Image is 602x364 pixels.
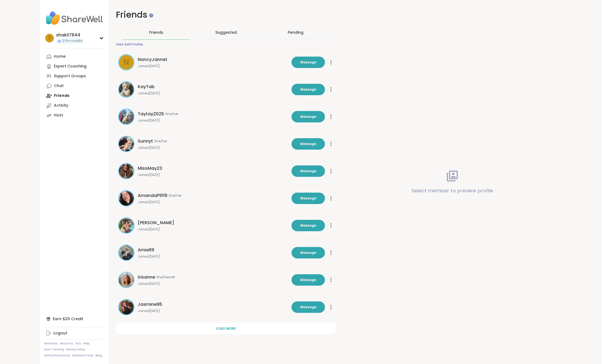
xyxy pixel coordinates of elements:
[291,301,325,313] button: Message
[54,64,87,69] div: Expert Coaching
[44,328,105,338] a: Logout
[291,220,325,231] button: Message
[149,13,153,17] iframe: Spotlight
[168,193,182,198] span: She/her
[119,218,134,233] img: Adrienne_QueenOfTheDawn
[44,348,64,351] a: Host Training
[119,82,134,97] img: KayTab
[300,114,316,119] span: Message
[291,193,325,204] button: Message
[138,84,155,90] span: KayTab
[138,56,167,63] span: NancyJannet
[54,113,63,118] div: Host
[138,165,162,172] span: MissMay23
[53,331,67,336] div: Logout
[138,254,288,259] span: Joined [DATE]
[44,52,105,61] a: Home
[119,273,134,287] img: irisanne
[300,141,316,146] span: Message
[138,118,288,123] span: Joined [DATE]
[300,277,316,282] span: Message
[411,187,493,195] p: Select member to preview profile
[138,247,154,253] span: Amie89
[300,223,316,228] span: Message
[44,314,105,324] div: Earn $20 Credit
[44,61,105,71] a: Expert Coaching
[138,227,288,232] span: Joined [DATE]
[83,342,90,346] a: Help
[54,103,68,108] div: Activity
[300,169,316,174] span: Message
[44,354,70,357] a: Safety Resources
[119,191,134,206] img: AmandaP9119
[116,9,336,21] h1: Friends
[96,354,102,357] a: Blog
[75,342,81,346] a: FAQ
[119,137,134,151] img: Sunnyt
[44,9,105,28] img: ShareWell Nav Logo
[138,192,167,199] span: AmandaP9119
[291,111,325,122] button: Message
[66,348,85,351] a: Safety Policy
[138,309,288,313] span: Joined [DATE]
[119,300,134,314] img: Jasmine95
[138,146,288,150] span: Joined [DATE]
[300,250,316,255] span: Message
[44,71,105,81] a: Support Groups
[54,73,86,79] div: Support Groups
[291,84,325,95] button: Message
[116,42,143,47] div: View Sent Invites
[291,165,325,177] button: Message
[119,109,134,124] img: Taytay2025
[138,301,162,308] span: Jasmine95
[138,200,288,204] span: Joined [DATE]
[215,30,237,35] span: Suggested
[138,220,174,226] span: [PERSON_NAME]
[138,91,288,95] span: Joined [DATE]
[44,101,105,110] a: Activity
[291,274,325,286] button: Message
[291,138,325,150] button: Message
[291,247,325,258] button: Message
[54,83,64,89] div: Chat
[291,57,325,68] button: Message
[72,354,93,357] a: Redeem Code
[56,32,84,38] div: shakil7844
[138,274,155,280] span: irisanne
[216,326,236,331] span: Load more
[288,30,303,35] div: Pending
[300,305,316,310] span: Message
[119,164,134,178] img: MissMay23
[156,275,175,279] span: She/Herself
[63,39,82,43] span: 3 Pro credits
[44,110,105,120] a: Host
[60,342,73,346] a: About Us
[138,173,288,177] span: Joined [DATE]
[44,342,58,346] a: Referrals
[54,54,66,59] div: Home
[44,81,105,91] a: Chat
[119,245,134,260] img: Amie89
[138,64,288,68] span: Joined [DATE]
[300,60,316,65] span: Message
[138,111,164,117] span: Taytay2025
[138,138,153,144] span: Sunnyt
[116,323,336,334] button: Load more
[48,35,51,42] span: s
[165,112,178,116] span: She/her
[138,282,288,286] span: Joined [DATE]
[149,30,163,35] span: Friends
[124,57,129,68] span: N
[300,196,316,201] span: Message
[154,139,167,143] span: She/her
[300,87,316,92] span: Message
